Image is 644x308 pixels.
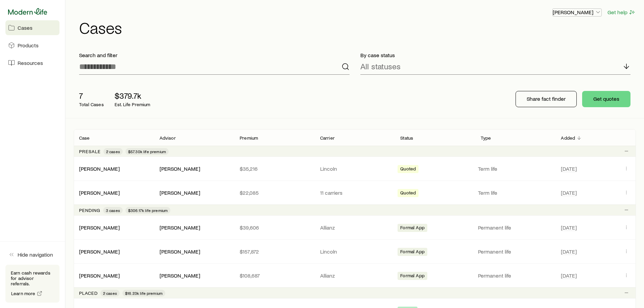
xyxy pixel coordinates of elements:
p: $379.7k [115,91,150,100]
p: All statuses [360,62,401,71]
p: [PERSON_NAME] [553,9,601,16]
button: [PERSON_NAME] [552,8,602,17]
div: [PERSON_NAME] [79,165,120,172]
a: [PERSON_NAME] [79,224,120,231]
span: Formal App [400,249,425,256]
p: Term life [478,165,553,172]
p: Case [79,135,90,141]
a: [PERSON_NAME] [79,165,120,172]
p: Presale [79,149,101,154]
span: Quoted [400,166,416,173]
span: $16.23k life premium [125,290,163,296]
p: Permanent life [478,272,553,279]
span: Hide navigation [18,251,53,258]
span: Products [18,42,39,49]
div: [PERSON_NAME] [79,248,120,255]
div: [PERSON_NAME] [160,248,200,255]
span: 2 cases [103,290,117,296]
p: $157,872 [240,248,309,255]
div: Earn cash rewards for advisor referrals.Learn more [5,265,59,303]
span: 2 cases [106,149,120,154]
div: [PERSON_NAME] [79,224,120,231]
p: Premium [240,135,258,141]
span: Resources [18,60,43,66]
p: Term life [478,189,553,196]
p: Share fact finder [527,95,566,102]
p: Placed [79,290,98,296]
span: [DATE] [561,272,577,279]
p: Earn cash rewards for advisor referrals. [11,270,54,286]
p: $108,687 [240,272,309,279]
button: Hide navigation [5,247,59,262]
a: Resources [5,55,59,70]
p: 11 carriers [320,189,390,196]
p: Carrier [320,135,335,141]
div: [PERSON_NAME] [160,272,200,279]
p: Lincoln [320,248,390,255]
span: $57.30k life premium [128,149,166,154]
p: Permanent life [478,248,553,255]
a: [PERSON_NAME] [79,248,120,255]
p: Advisor [160,135,176,141]
button: Get quotes [582,91,630,107]
a: [PERSON_NAME] [79,272,120,279]
span: $306.17k life premium [128,208,168,213]
span: [DATE] [561,224,577,231]
span: Formal App [400,225,425,232]
p: Status [400,135,413,141]
p: Total Cases [79,102,104,107]
p: By case status [360,52,631,58]
p: Search and filter [79,52,350,58]
span: [DATE] [561,189,577,196]
p: Allianz [320,272,390,279]
h1: Cases [79,19,636,35]
p: Added [561,135,575,141]
p: Lincoln [320,165,390,172]
p: Allianz [320,224,390,231]
p: Est. Life Premium [115,102,150,107]
span: [DATE] [561,165,577,172]
a: Cases [5,20,59,35]
p: $39,606 [240,224,309,231]
button: Share fact finder [516,91,577,107]
p: $35,216 [240,165,309,172]
span: Learn more [11,291,35,296]
div: [PERSON_NAME] [160,189,200,196]
span: Quoted [400,190,416,197]
span: [DATE] [561,248,577,255]
div: [PERSON_NAME] [79,272,120,279]
div: [PERSON_NAME] [160,224,200,231]
span: Formal App [400,273,425,280]
div: [PERSON_NAME] [79,189,120,196]
span: Cases [18,24,32,31]
p: Type [481,135,491,141]
p: Permanent life [478,224,553,231]
p: $22,085 [240,189,309,196]
p: Pending [79,208,100,213]
button: Get help [607,8,636,16]
a: Products [5,38,59,53]
p: 7 [79,91,104,100]
a: [PERSON_NAME] [79,189,120,196]
div: [PERSON_NAME] [160,165,200,172]
span: 3 cases [106,208,120,213]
